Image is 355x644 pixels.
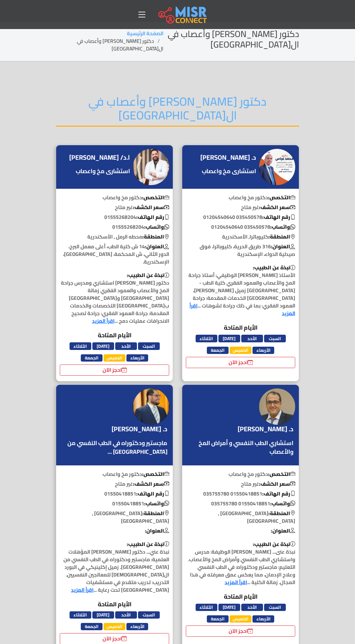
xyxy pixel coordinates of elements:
span: الجمعة [207,615,229,623]
span: الأربعاء [252,347,274,354]
span: الخميس [230,347,251,354]
p: 01550418851 035755780 [182,490,299,498]
b: نبذة عن الطبيب: [253,263,295,272]
img: د. هشام الدباح [133,388,169,425]
b: رقم الهاتف: [262,489,295,498]
a: احجز الآن [186,625,295,637]
b: العنوان: [271,526,295,535]
p: دكتور مخ واعصاب [182,194,299,201]
span: الثلاثاء [196,335,217,342]
img: د. محمد عباس [259,149,295,185]
h2: دكتور [PERSON_NAME] وأعصاب في ال[GEOGRAPHIC_DATA] [163,29,299,50]
span: [DATE] [218,335,240,342]
div: الأيام المتاحة [186,592,295,637]
b: العنوان: [271,242,295,251]
span: السبت [138,342,160,350]
b: واتساب: [270,499,295,508]
span: الأحد [241,335,263,342]
a: استشارى مخ واعصاب [200,167,258,175]
b: العنوان: [145,526,169,535]
b: سعر الكشف: [133,479,169,489]
b: نبذة عن الطبيب: [253,539,295,549]
b: التخصص: [142,469,169,479]
span: الجمعة [81,623,103,630]
li: دكتور [PERSON_NAME] وأعصاب في ال[GEOGRAPHIC_DATA] [56,37,163,53]
b: سعر الكشف: [259,479,295,489]
span: الجمعة [207,347,229,354]
span: [DATE] [92,342,114,350]
div: الأيام المتاحة [60,331,169,376]
p: استشاري الطب النفسي و أمراض المخ والأعصاب [186,439,295,456]
p: نبذة عنى... [PERSON_NAME] الوظيفة: مدرس واستشاري الطب النفسي وأمراض المخ والأعصاب. التعليم: ماجست... [182,541,299,586]
p: غير متاح [56,480,173,488]
a: ا.د/ [PERSON_NAME] [69,152,132,163]
img: د. محمد عبد العال [259,388,295,425]
span: الجمعة [81,354,103,362]
b: المنطقة: [142,509,169,518]
b: واتساب: [144,222,169,232]
p: محطه الرمل , الأسكندرية [56,233,173,241]
h2: دكتور [PERSON_NAME] وأعصاب في ال[GEOGRAPHIC_DATA] [56,94,299,127]
div: الأيام المتاحة [186,323,295,368]
a: د. [PERSON_NAME] [200,152,258,163]
p: دكتور [PERSON_NAME] استشاري ومدرس جراحة المخ والأعصاب والعمود الفقري زمالة [GEOGRAPHIC_DATA] و[GE... [56,272,173,325]
b: واتساب: [144,499,169,508]
p: غير متاح [182,204,299,211]
span: الأربعاء [252,615,274,623]
p: الأستاذ [PERSON_NAME] الوظيفي: أستاذ جراحة المخ والأعصاب والعمود الفقري كلية الطب - [GEOGRAPHIC_D... [182,264,299,317]
span: الثلاثاء [70,342,91,350]
p: دكتور مخ واعصاب [56,194,173,201]
a: اقرأ المزيد [225,578,247,587]
span: السبت [264,335,286,342]
a: اقرأ المزيد [189,301,295,318]
a: د. [PERSON_NAME] [238,424,295,435]
a: احجز الآن [60,364,169,376]
p: دكتور مخ واعصاب [182,470,299,478]
a: ماجستير ودكتوراه في الطب النفسي من [GEOGRAPHIC_DATA] ... [60,439,169,456]
p: ‎01204540640 035450578 [182,213,299,221]
span: الخميس [104,623,125,630]
p: 01550418851 035755780 [182,500,299,508]
b: التخصص: [268,193,295,202]
p: دكتور مخ واعصاب [56,470,173,478]
p: ‎01204540640 035450578 [182,223,299,231]
b: المنطقة: [268,509,295,518]
p: ‎01555268204 [56,213,173,221]
b: العنوان: [145,242,169,251]
span: الثلاثاء [196,604,217,611]
h4: ا.د/ [PERSON_NAME] [69,154,130,162]
a: الصفحة الرئيسية [127,29,163,38]
b: رقم الهاتف: [136,489,169,498]
p: [GEOGRAPHIC_DATA] , [GEOGRAPHIC_DATA] [182,510,299,525]
b: نبذة عن الطبيب: [127,539,169,549]
b: التخصص: [142,193,169,202]
b: نبذة عن الطبيب: [127,270,169,280]
h4: د. [PERSON_NAME] [112,425,167,433]
h4: د. [PERSON_NAME] [238,425,293,433]
span: الثلاثاء [70,611,91,619]
a: استشارى مخ واعصاب [69,167,132,175]
p: 14 ش كلية الطب، أعلى معمل البرج، الدور الثاني، ش المحكمة، [GEOGRAPHIC_DATA]، الإسكندرية. [56,243,173,266]
p: غير متاح [182,480,299,488]
span: الأحد [115,611,137,619]
p: [GEOGRAPHIC_DATA] , [GEOGRAPHIC_DATA] [56,510,173,525]
a: اقرأ المزيد [71,585,93,595]
b: رقم الهاتف: [262,212,295,222]
span: الأحد [241,604,263,611]
span: [DATE] [218,604,240,611]
b: المنطقة: [142,232,169,241]
span: الأربعاء [126,354,148,362]
b: سعر الكشف: [259,203,295,212]
p: 316 طريق الحرية، كليوباترا، فوق صيدلية الدواء، الإسكندرية [182,243,299,258]
b: التخصص: [268,469,295,479]
span: [DATE] [92,611,114,619]
b: سعر الكشف: [133,203,169,212]
span: السبت [264,604,286,611]
p: 01550418851 [56,490,173,498]
b: المنطقة: [268,232,295,241]
p: نبذة عني... دكتور [PERSON_NAME] المؤهلات العلمية: ماجستير ودكتوراه في الطب النفسي من [GEOGRAPHIC_... [56,541,173,594]
b: واتساب: [270,222,295,232]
